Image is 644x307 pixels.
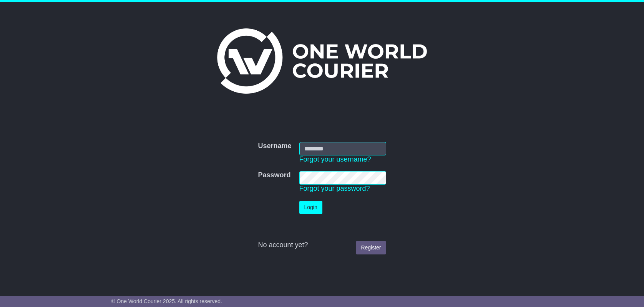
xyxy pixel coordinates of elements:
[217,28,427,94] img: One World
[299,155,371,163] a: Forgot your username?
[258,142,291,150] label: Username
[258,171,290,180] label: Password
[299,185,370,192] a: Forgot your password?
[111,298,222,304] span: © One World Courier 2025. All rights reserved.
[258,241,386,249] div: No account yet?
[299,201,322,214] button: Login
[356,241,386,254] a: Register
